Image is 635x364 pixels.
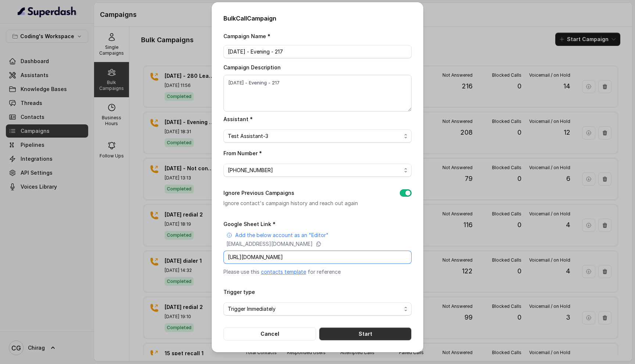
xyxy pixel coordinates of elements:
[228,166,401,175] span: [PHONE_NUMBER]
[228,305,401,313] span: Trigger Immediately
[319,327,412,341] button: Start
[223,327,316,341] button: Cancel
[223,14,412,23] h2: Bulk Call Campaign
[223,64,281,70] label: Campaign Description
[223,33,270,39] label: Campaign Name *
[223,164,412,177] button: [PHONE_NUMBER]
[223,302,412,316] button: Trigger Immediately
[223,116,253,122] label: Assistant *
[223,189,294,197] label: Ignore Previous Campaigns
[235,232,329,239] p: Add the below account as an "Editor"
[223,150,262,156] label: From Number *
[223,199,388,208] p: Ignore contact's campaign history and reach out again
[226,240,313,248] p: [EMAIL_ADDRESS][DOMAIN_NAME]
[261,269,306,275] a: contacts template
[223,289,255,295] label: Trigger type
[228,132,401,141] span: Test Assistant-3
[223,221,276,227] label: Google Sheet Link *
[223,268,412,276] p: Please use this for reference
[223,130,412,143] button: Test Assistant-3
